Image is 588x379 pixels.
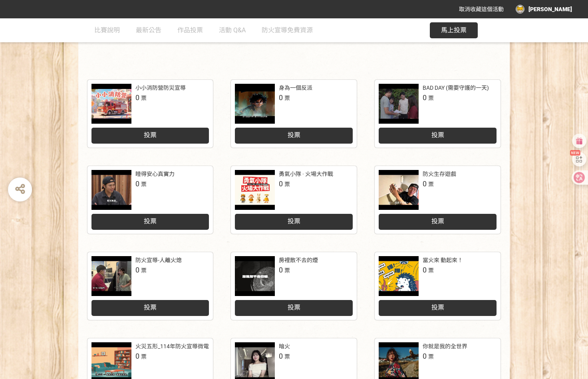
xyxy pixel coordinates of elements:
[288,217,300,225] span: 投票
[423,93,427,102] span: 0
[288,304,300,311] span: 投票
[144,304,157,311] span: 投票
[135,266,139,274] span: 0
[94,18,120,42] a: 比賽說明
[423,180,427,188] span: 0
[428,353,434,360] span: 票
[87,252,213,320] a: 防火宣導-人離火熄0票投票
[141,95,147,101] span: 票
[284,267,290,274] span: 票
[459,6,504,12] span: 取消收藏這個活動
[144,217,157,225] span: 投票
[441,26,467,34] span: 馬上投票
[423,256,463,265] div: 當火來 動起來！
[135,342,237,351] div: 火災五形_114年防火宣導微電影徵選競賽
[428,95,434,101] span: 票
[431,131,444,139] span: 投票
[279,342,290,351] div: 暗火
[87,166,213,234] a: 睡得安心真實力0票投票
[279,352,283,360] span: 0
[135,180,139,188] span: 0
[423,342,467,351] div: 你就是我的全世界
[375,252,501,320] a: 當火來 動起來！0票投票
[177,18,203,42] a: 作品投票
[135,170,175,178] div: 睡得安心真實力
[87,80,213,148] a: 小小消防營防災宣導0票投票
[375,166,501,234] a: 防火生存遊戲0票投票
[219,26,246,34] span: 活動 Q&A
[279,93,283,102] span: 0
[94,26,120,34] span: 比賽說明
[144,131,157,139] span: 投票
[423,352,427,360] span: 0
[279,180,283,188] span: 0
[231,166,357,234] a: 勇氣小隊 · 火場大作戰0票投票
[279,84,312,92] div: 身為一個反派
[279,266,283,274] span: 0
[428,181,434,188] span: 票
[141,353,147,360] span: 票
[375,80,501,148] a: BAD DAY (需要守護的一天)0票投票
[284,181,290,188] span: 票
[430,22,478,38] button: 馬上投票
[431,217,444,225] span: 投票
[141,267,147,274] span: 票
[136,18,161,42] a: 最新公告
[177,26,203,34] span: 作品投票
[262,26,313,34] span: 防火宣導免費資源
[284,95,290,101] span: 票
[423,170,456,178] div: 防火生存遊戲
[136,26,161,34] span: 最新公告
[141,181,147,188] span: 票
[231,252,357,320] a: 房裡散不去的煙0票投票
[231,80,357,148] a: 身為一個反派0票投票
[423,266,427,274] span: 0
[431,304,444,311] span: 投票
[262,18,313,42] a: 防火宣導免費資源
[423,84,489,92] div: BAD DAY (需要守護的一天)
[428,267,434,274] span: 票
[135,256,182,265] div: 防火宣導-人離火熄
[288,131,300,139] span: 投票
[219,18,246,42] a: 活動 Q&A
[279,170,333,178] div: 勇氣小隊 · 火場大作戰
[135,84,186,92] div: 小小消防營防災宣導
[279,256,318,265] div: 房裡散不去的煙
[135,93,139,102] span: 0
[284,353,290,360] span: 票
[135,352,139,360] span: 0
